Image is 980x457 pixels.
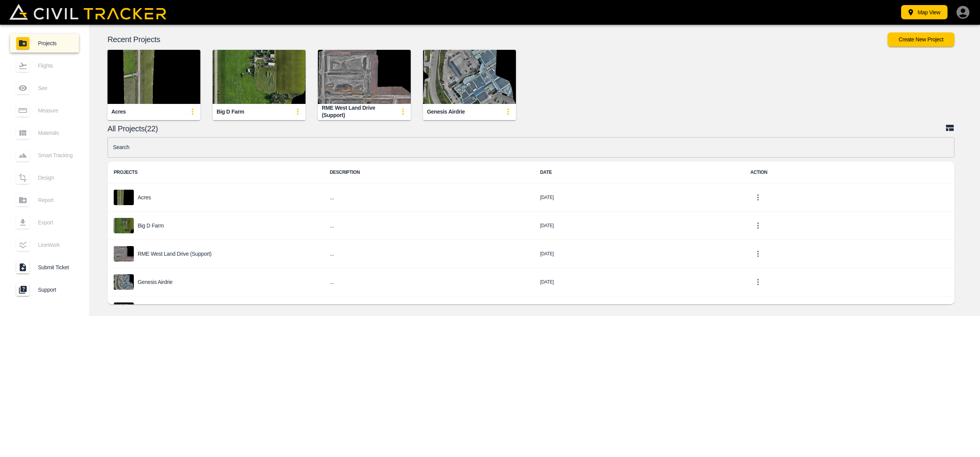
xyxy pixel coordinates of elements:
th: ACTION [744,161,954,183]
h6: ... [330,221,528,231]
p: Recent Projects [108,36,888,42]
img: project-image [114,274,134,290]
a: Projects [10,34,79,53]
div: RME West Land Drive (Support) [322,104,395,119]
th: PROJECTS [108,161,324,183]
td: [DATE] [534,268,744,296]
h6: ... [330,277,528,287]
img: Big D Farm [213,50,306,104]
a: Support [10,280,79,299]
img: Acres [108,50,200,104]
p: Genesis Airdrie [138,279,172,285]
p: RME West Land Drive (Support) [138,251,212,257]
h6: ... [330,249,528,259]
button: update-card-details [395,104,411,119]
p: Big D Farm [138,223,164,229]
button: update-card-details [500,104,516,119]
th: DATE [534,161,744,183]
div: Big D Farm [217,108,244,116]
th: DESCRIPTION [324,161,534,183]
div: Acres [111,108,126,116]
span: Submit Ticket [38,264,73,270]
button: Create New Project [888,32,954,47]
img: RME West Land Drive (Support) [318,50,411,104]
img: Genesis Airdrie [423,50,516,104]
button: update-card-details [290,104,306,119]
td: [DATE] [534,183,744,212]
img: project-image [114,218,134,233]
td: [DATE] [534,240,744,268]
span: Projects [38,40,73,46]
img: Civil Tracker [9,4,166,20]
img: project-image [114,190,134,205]
div: Genesis Airdrie [427,108,465,116]
h6: ... [330,193,528,202]
img: project-image [114,302,134,318]
p: All Projects(22) [108,126,945,132]
img: project-image [114,246,134,262]
span: Support [38,287,73,293]
button: Map View [901,5,948,19]
td: [DATE] [534,212,744,240]
button: update-card-details [185,104,200,119]
p: Acres [138,194,151,200]
a: Submit Ticket [10,258,79,277]
td: [DATE] [534,296,744,324]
